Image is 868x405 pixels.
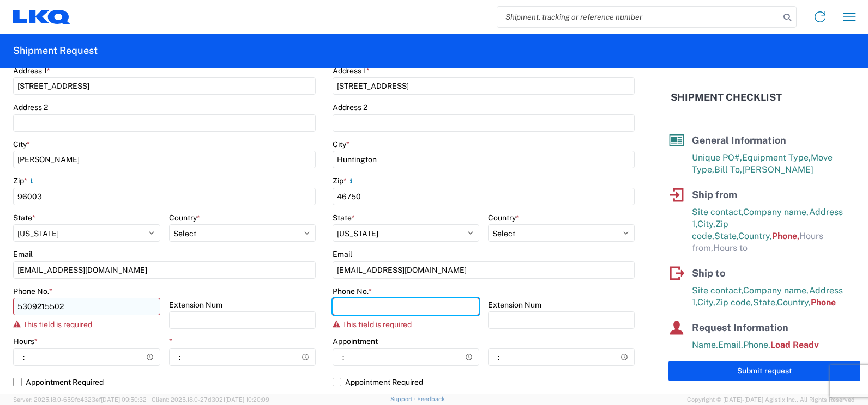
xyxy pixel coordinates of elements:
[811,297,836,308] span: Phone
[152,396,269,403] span: Client: 2025.18.0-27d3021
[333,66,370,76] label: Address 1
[697,219,715,229] span: City,
[333,373,635,391] label: Appointment Required
[738,231,772,241] span: Country,
[333,286,372,296] label: Phone No.
[333,336,378,346] label: Appointment
[714,164,742,175] span: Bill To,
[23,320,92,329] span: This field is required
[333,176,355,186] label: Zip
[497,7,780,27] input: Shipment, tracking or reference number
[743,340,770,350] span: Phone,
[753,297,777,308] span: State,
[742,152,811,163] span: Equipment Type,
[668,361,860,381] button: Submit request
[715,297,753,308] span: Zip code,
[333,249,352,259] label: Email
[13,66,50,76] label: Address 1
[692,322,788,333] span: Request Information
[692,189,737,200] span: Ship from
[13,286,52,296] label: Phone No.
[692,340,718,350] span: Name,
[718,340,743,350] span: Email,
[390,396,418,402] a: Support
[169,213,200,223] label: Country
[488,300,541,310] label: Extension Num
[13,336,38,346] label: Hours
[101,396,147,403] span: [DATE] 09:50:32
[13,396,147,403] span: Server: 2025.18.0-659fc4323ef
[777,297,811,308] span: Country,
[714,231,738,241] span: State,
[13,176,36,186] label: Zip
[743,285,809,296] span: Company name,
[333,213,355,223] label: State
[692,207,743,217] span: Site contact,
[692,152,742,163] span: Unique PO#,
[333,102,367,112] label: Address 2
[742,164,813,175] span: [PERSON_NAME]
[13,213,35,223] label: State
[342,320,412,329] span: This field is required
[333,139,349,149] label: City
[13,373,316,391] label: Appointment Required
[13,44,98,57] h2: Shipment Request
[687,395,855,404] span: Copyright © [DATE]-[DATE] Agistix Inc., All Rights Reserved
[488,213,519,223] label: Country
[692,285,743,296] span: Site contact,
[225,396,269,403] span: [DATE] 10:20:09
[692,267,725,279] span: Ship to
[13,139,30,149] label: City
[713,243,748,253] span: Hours to
[417,396,445,402] a: Feedback
[13,102,48,112] label: Address 2
[697,297,715,308] span: City,
[671,91,782,104] h2: Shipment Checklist
[743,207,809,217] span: Company name,
[13,249,33,259] label: Email
[169,300,222,310] label: Extension Num
[772,231,799,241] span: Phone,
[692,134,786,146] span: General Information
